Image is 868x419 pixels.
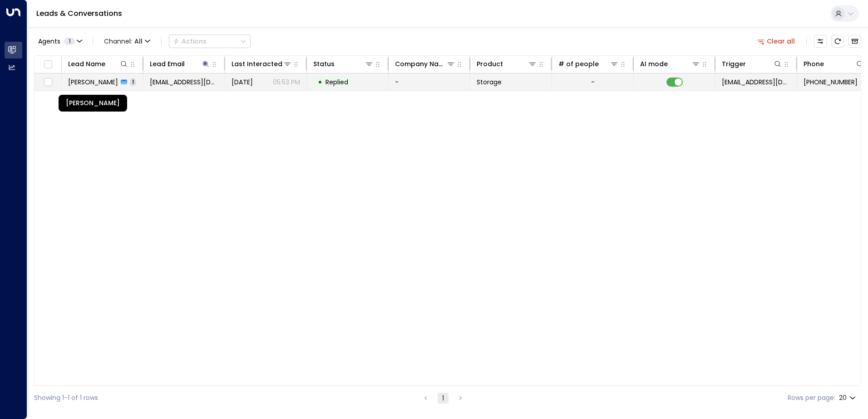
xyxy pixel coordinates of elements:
[68,58,105,69] div: Lead Name
[831,35,844,48] span: Refresh
[169,34,251,48] div: Button group with a nested menu
[150,58,210,69] div: Lead Email
[839,391,858,404] div: 20
[232,78,253,87] span: Yesterday
[395,58,446,69] div: Company Name
[232,58,292,69] div: Last Interacted
[804,58,824,69] div: Phone
[318,74,322,90] div: •
[477,58,503,69] div: Product
[100,35,154,48] span: Channel:
[150,58,185,69] div: Lead Email
[34,393,98,403] div: Showing 1-1 of 1 rows
[558,58,599,69] div: # of people
[389,73,470,91] td: -
[558,58,619,69] div: # of people
[420,392,466,404] nav: pagination navigation
[173,37,207,45] div: Actions
[722,58,746,69] div: Trigger
[68,78,118,87] span: Joanne Harwood
[640,58,700,69] div: AI mode
[232,58,282,69] div: Last Interacted
[42,59,54,70] span: Toggle select all
[42,77,54,88] span: Toggle select row
[804,58,864,69] div: Phone
[591,78,595,87] div: -
[754,35,799,48] button: Clear all
[273,78,300,87] p: 05:53 PM
[438,393,449,404] button: page 1
[722,78,790,87] span: leads@space-station.co.uk
[640,58,668,69] div: AI mode
[804,78,858,87] span: +447848811509
[313,58,335,69] div: Status
[34,35,85,48] button: Agents1
[313,58,374,69] div: Status
[36,8,122,19] a: Leads & Conversations
[100,35,154,48] button: Channel:All
[477,58,537,69] div: Product
[169,34,251,48] button: Actions
[130,78,136,86] span: 1
[134,38,143,45] span: All
[814,35,827,48] button: Customize
[68,58,128,69] div: Lead Name
[395,58,455,69] div: Company Name
[477,78,502,87] span: Storage
[64,38,75,45] span: 1
[325,78,348,87] span: Replied
[722,58,782,69] div: Trigger
[788,393,835,403] label: Rows per page:
[150,78,218,87] span: info.mediregs@gmail.com
[848,35,861,48] button: Archived Leads
[38,38,60,44] span: Agents
[59,95,127,112] div: [PERSON_NAME]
